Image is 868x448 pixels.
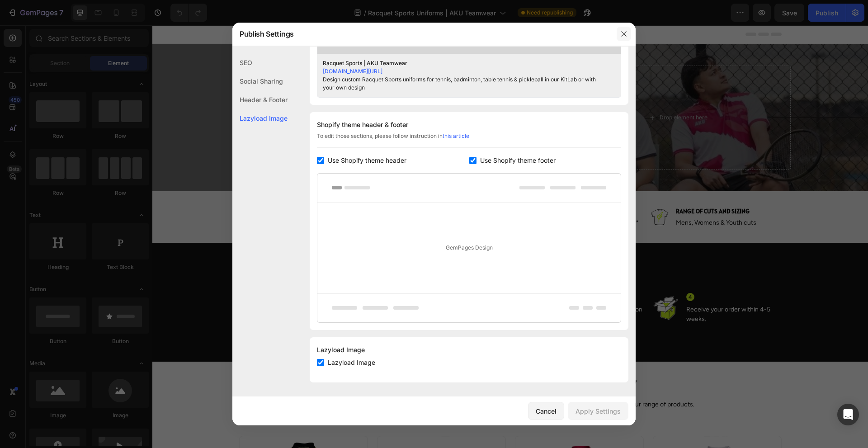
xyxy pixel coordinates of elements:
[232,90,288,109] div: Header & Footer
[88,374,628,384] p: Our uniforms are all made using our Lite-Pro material, ensuring you receive the same premium qual...
[317,119,621,130] div: Shopify theme header & footer
[250,193,301,202] p: 4-5 week delivery
[114,193,189,202] p: Light, breathable, quick dry
[323,75,601,92] div: Design custom Racquet Sports uniforms for tennis, badminton, table tennis & pickleball in our Kit...
[290,240,425,255] strong: HOW TO ORDER TEAMWEAR
[232,53,288,72] div: SEO
[568,402,628,420] button: Apply Settings
[96,40,410,55] h2: CUSTOMISE YOUR TEAMWEAR & UNIFORMS
[837,404,859,425] div: Open Intercom Messenger
[110,129,159,137] span: enter the kitlab
[317,132,621,148] div: To edit those sections, please follow instruction in
[397,279,491,298] p: Your design goes into production with our manufacturing team.
[360,180,382,203] img: gempages_491116854304047970-1c947945-f47a-4d0f-bec6-5ba2c02e34da.png
[528,402,564,420] button: Cancel
[361,267,392,299] img: gempages_491116854304047970-9ee08d21-7ee2-4bb8-9902-a2eff2dc277b.png
[250,181,301,191] p: fast production
[87,267,118,299] img: gempages_491116854304047970-640c6cac-7fcb-4c77-9ea5-efd9952c5873.png
[260,274,354,303] p: Finalise your design, size, team names and numbers with our support team.
[524,181,604,191] p: Range of Cuts and Sizing
[576,406,621,416] div: Apply Settings
[387,181,486,191] p: No Hidden Costs
[97,90,403,109] span: Create your own uniform for tennis, badminton, table tennis or pickleball online in our KitLab or...
[123,274,217,303] p: Choose from our pre-designed templates or create a fully customised kit.
[328,357,375,368] span: Lazyload Image
[223,180,246,203] img: gempages_491116854304047970-d071df13-5088-4b74-9f6b-83ebb0340f9a.png
[96,122,174,144] a: enter the kitlab
[534,279,628,298] p: Receive your order within 4-5 weeks.
[317,344,621,355] div: Lazyload Image
[87,180,109,203] img: gempages_491116854304047970-4f0e591d-932f-43e8-969f-57a79a843381.png
[232,352,484,367] strong: start customising from our templates below
[323,59,601,67] div: Racquet Sports | AKU Teamwear
[443,132,469,139] a: this article
[496,180,519,203] img: gempages_491116854304047970-816b7b17-e6f0-4fd4-bcef-e5ab7301b5cc.png
[387,193,486,202] p: Unlimited free prints and shipping *
[524,193,604,202] p: Mens, Womens & Youth cuts
[183,122,278,144] a: request a full custom
[323,68,382,75] a: [DOMAIN_NAME][URL]
[232,109,288,127] div: Lazyload Image
[197,127,264,139] p: request a full custom
[480,155,556,166] span: Use Shopify theme footer
[317,203,621,293] div: GemPages Design
[224,267,255,299] img: gempages_491116854304047970-bc7f449a-5907-443e-b422-a6bb55adbe61.png
[114,181,189,191] p: Lite-Pro Material
[232,22,612,46] div: Publish Settings
[96,56,410,80] h1: RACQUET SPORTS
[328,155,406,166] span: Use Shopify theme header
[232,72,288,90] div: Social Sharing
[88,384,628,393] p: Minimum order of 6 jerseys.
[536,406,557,416] div: Cancel
[498,267,529,299] img: gempages_491116854304047970-211d6200-582c-43aa-8d6d-0a588c749fc5.png
[507,89,555,96] div: Drop element here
